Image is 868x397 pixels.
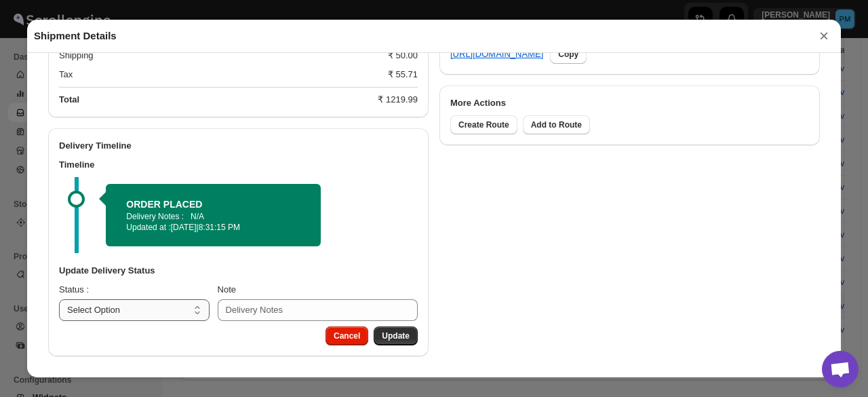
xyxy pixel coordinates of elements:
button: Cancel [325,326,368,345]
h3: Update Delivery Status [59,264,418,278]
span: Status : [59,284,89,295]
div: ₹ 1219.99 [378,93,418,107]
span: Add to Route [531,119,582,130]
div: Tax [59,68,377,81]
span: Create Route [458,119,509,130]
p: Delivery Notes : [126,211,184,222]
span: Cancel [334,330,360,341]
div: Open chat [822,351,859,387]
h2: ORDER PLACED [126,197,300,211]
p: Updated at : [126,222,300,233]
button: Copy [550,45,587,64]
p: N/A [191,211,204,222]
h2: Delivery Timeline [59,139,418,153]
span: Copy [558,49,578,60]
button: Update [374,326,418,345]
div: ₹ 55.71 [388,68,418,81]
h2: Shipment Details [34,29,117,43]
button: Add to Route [523,115,590,134]
input: Delivery Notes [218,299,418,321]
b: Total [59,94,79,105]
button: Create Route [450,115,517,134]
span: [DATE] | 8:31:15 PM [171,223,240,232]
span: Note [218,284,236,295]
button: × [814,26,834,45]
span: Update [382,330,410,341]
a: [URL][DOMAIN_NAME] [450,48,543,61]
h3: More Actions [450,96,809,110]
h3: Timeline [59,158,418,172]
div: Shipping [59,49,377,62]
div: ₹ 50.00 [388,49,418,62]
